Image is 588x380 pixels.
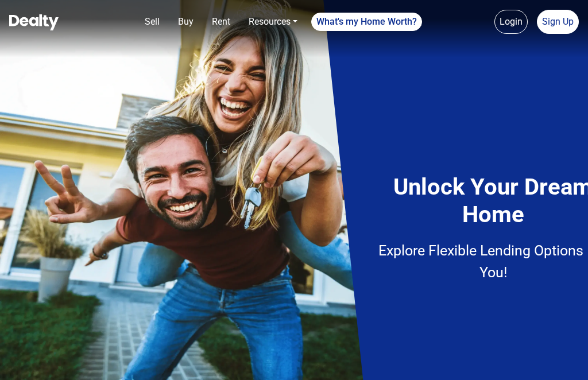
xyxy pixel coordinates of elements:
a: Resources [244,10,302,33]
a: Rent [207,10,235,33]
a: Login [494,10,528,34]
a: What's my Home Worth? [311,13,422,31]
a: Sign Up [537,10,579,34]
a: Sell [140,10,164,33]
a: Buy [173,10,198,33]
img: Dealty - Buy, Sell & Rent Homes [9,14,59,30]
